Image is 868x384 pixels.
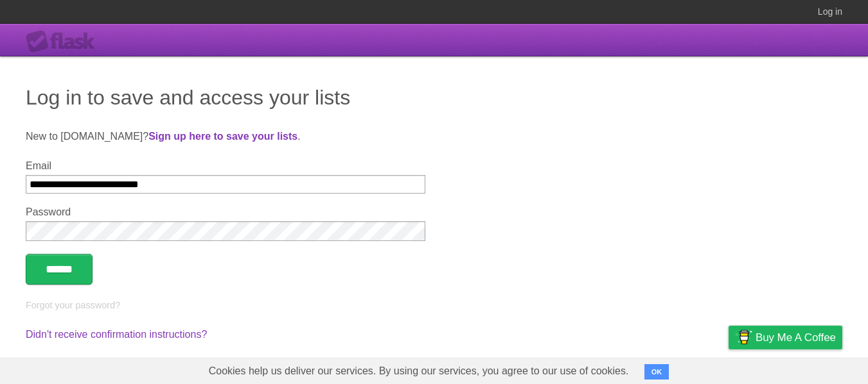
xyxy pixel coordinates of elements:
label: Password [26,206,425,218]
span: Buy me a coffee [756,326,836,349]
h1: Log in to save and access your lists [26,82,842,113]
a: Didn't receive confirmation instructions? [26,329,207,340]
p: New to [DOMAIN_NAME]? . [26,129,842,144]
a: Forgot your password? [26,300,120,310]
img: Buy me a coffee [735,326,752,348]
a: Sign up here to save your lists [148,131,297,142]
span: Cookies help us deliver our services. By using our services, you agree to our use of cookies. [196,358,642,384]
a: Buy me a coffee [729,326,842,349]
label: Email [26,160,425,172]
div: Flask [26,30,103,53]
button: OK [644,364,669,380]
